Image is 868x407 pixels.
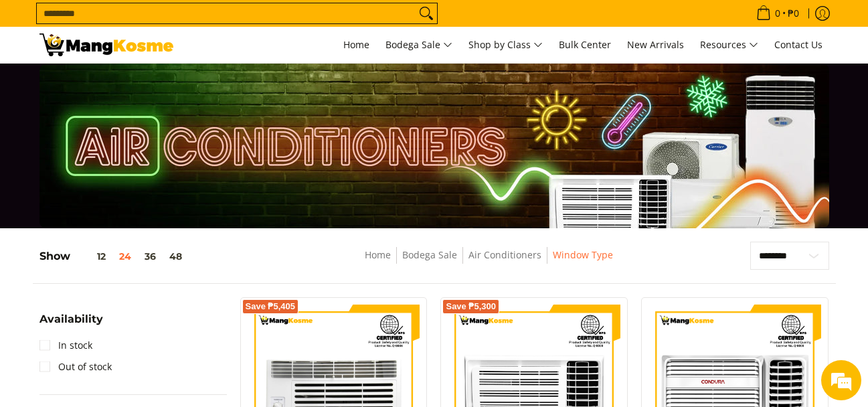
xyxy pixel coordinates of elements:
a: New Arrivals [620,27,691,63]
button: 36 [138,251,163,262]
a: Home [365,248,391,261]
span: New Arrivals [627,38,684,51]
a: Shop by Class [462,27,549,63]
span: Window Type [553,247,613,264]
span: Contact Us [774,38,822,51]
span: Shop by Class [468,37,543,54]
a: Bodega Sale [402,248,457,261]
h5: Show [39,250,189,263]
span: 0 [773,9,782,18]
span: Bulk Center [559,38,611,51]
nav: Main Menu [187,27,829,63]
span: Availability [39,314,103,325]
span: ₱0 [786,9,801,18]
img: Bodega Sale Aircon l Mang Kosme: Home Appliances Warehouse Sale Window Type [39,33,173,56]
button: 48 [163,251,189,262]
a: Contact Us [768,27,829,63]
a: Air Conditioners [468,248,541,261]
a: Home [337,27,376,63]
a: Bodega Sale [379,27,459,63]
button: 24 [112,251,138,262]
a: Out of stock [39,356,112,378]
span: Home [343,38,369,51]
span: Bodega Sale [385,37,452,54]
span: Save ₱5,300 [446,303,496,311]
span: Resources [700,37,758,54]
span: Save ₱5,405 [246,303,296,311]
span: • [752,6,803,21]
button: 12 [70,251,112,262]
a: In stock [39,335,92,356]
nav: Breadcrumbs [273,247,705,277]
summary: Open [39,314,103,335]
a: Bulk Center [552,27,618,63]
button: Search [416,3,437,23]
a: Resources [693,27,765,63]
